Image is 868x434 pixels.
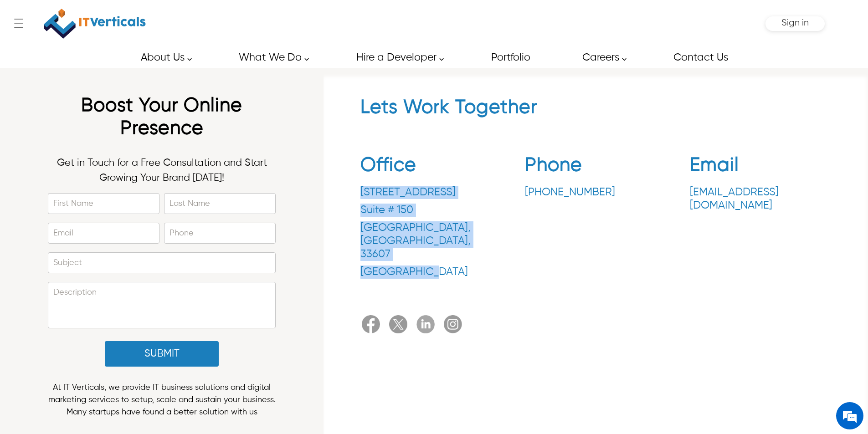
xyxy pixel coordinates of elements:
a: Linkedin [416,315,444,337]
p: [GEOGRAPHIC_DATA] [360,266,502,279]
a: Hire a Developer [346,47,449,68]
a: Careers [572,47,632,68]
h2: Office [360,154,502,181]
p: [STREET_ADDRESS] [360,186,502,199]
img: It Verticals Instagram [444,315,462,333]
a: It Verticals Instagram [444,315,471,337]
img: Twitter [389,315,407,333]
p: Suite # 150 [360,204,502,217]
h2: Lets Work Together [360,96,832,123]
a: Facebook [362,315,389,337]
button: Submit [105,341,219,367]
h1: Boost Your Online Presence [48,94,276,144]
a: Sign in [781,21,809,27]
a: Twitter [389,315,416,337]
a: [PHONE_NUMBER] [525,186,666,199]
p: At IT Verticals, we provide IT business solutions and digital marketing services to setup, scale ... [48,382,276,419]
span: Sign in [781,18,809,28]
h2: Email [690,154,831,181]
h2: Phone [525,154,666,181]
a: IT Verticals Inc [43,5,146,43]
a: Contact Us [663,47,738,68]
img: Facebook [362,315,380,333]
img: IT Verticals Inc [44,5,146,43]
p: [GEOGRAPHIC_DATA] , [GEOGRAPHIC_DATA] , 33607 [360,221,502,261]
img: Linkedin [416,315,435,333]
a: Portfolio [481,47,540,68]
a: About Us [130,47,197,68]
p: Get in Touch for a Free Consultation and Start Growing Your Brand [DATE]! [48,156,276,186]
a: What We Do [228,47,314,68]
a: [EMAIL_ADDRESS][DOMAIN_NAME] [690,186,831,212]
